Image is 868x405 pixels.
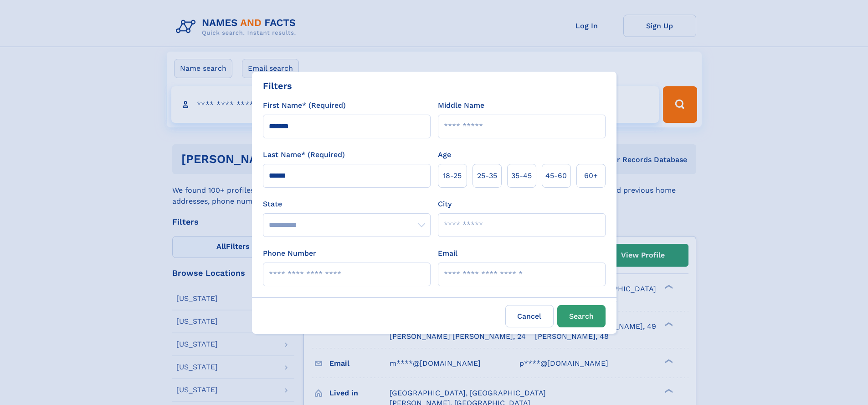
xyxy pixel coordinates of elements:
label: City [438,199,452,210]
label: Middle Name [438,100,484,111]
span: 45‑60 [545,170,567,181]
label: Age [438,149,451,160]
label: Email [438,248,457,259]
button: Search [557,305,606,327]
span: 18‑25 [443,170,462,181]
span: 25‑35 [477,170,497,181]
span: 35‑45 [511,170,532,181]
label: State [263,199,431,210]
label: Cancel [505,305,554,327]
label: Phone Number [263,248,316,259]
div: Filters [263,79,292,93]
label: First Name* (Required) [263,100,346,111]
span: 60+ [584,170,598,181]
label: Last Name* (Required) [263,149,345,160]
